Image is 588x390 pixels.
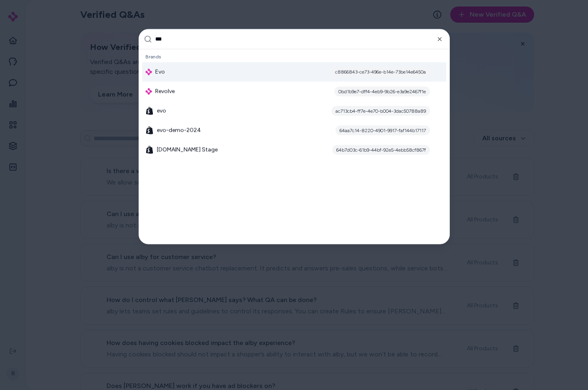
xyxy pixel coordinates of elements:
[336,125,430,135] div: 64aa7c14-8220-4901-9917-faf144b17117
[157,126,201,134] span: evo-demo-2024
[155,68,165,76] span: Evo
[332,145,430,154] div: 64b7d03c-61b9-44bf-92e5-4ebb58cf867f
[139,49,449,244] div: Suggestions
[331,67,430,77] div: c8866843-ce73-496e-b14e-73be14e6450a
[157,107,166,115] span: evo
[334,86,430,96] div: 0bd1b9e7-dff4-4eb9-9b26-e3a9e2467f1e
[155,87,175,95] span: Revolve
[331,106,430,116] div: ac713cb4-ff7e-4e70-b004-3dac50788a89
[145,88,152,94] img: alby Logo
[157,146,218,154] span: [DOMAIN_NAME] Stage
[145,69,152,75] img: alby Logo
[142,51,446,62] div: Brands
